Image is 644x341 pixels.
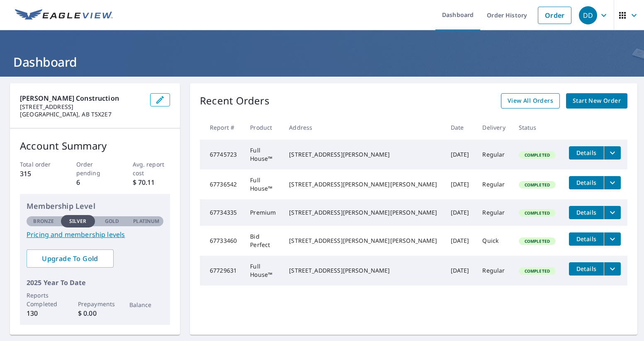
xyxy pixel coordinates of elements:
button: detailsBtn-67736542 [569,176,604,189]
button: detailsBtn-67745723 [569,146,604,160]
th: Delivery [476,115,512,140]
button: detailsBtn-67734335 [569,206,604,219]
p: Total order [20,160,58,169]
td: 67736542 [200,169,243,199]
th: Address [282,115,444,140]
div: [STREET_ADDRESS][PERSON_NAME][PERSON_NAME] [289,208,437,217]
span: Details [574,179,599,186]
td: [DATE] [444,140,476,169]
td: Regular [476,140,512,169]
span: Completed [520,238,555,244]
p: Reports Completed [27,291,61,308]
p: Avg. report cost [133,160,170,177]
td: Bid Perfect [243,226,282,256]
td: Regular [476,256,512,285]
td: Full House™ [243,256,282,285]
td: Quick [476,226,512,256]
span: View All Orders [508,96,553,106]
h1: Dashboard [10,53,634,70]
span: Details [574,235,599,243]
td: Regular [476,199,512,226]
p: [PERSON_NAME] Construction [20,93,143,103]
td: 67733460 [200,226,243,256]
td: Premium [243,199,282,226]
th: Date [444,115,476,140]
p: Platinum [133,218,159,225]
button: filesDropdownBtn-67733460 [604,232,621,246]
p: Balance [129,300,164,309]
td: [DATE] [444,169,476,199]
td: Regular [476,169,512,199]
span: Upgrade To Gold [33,254,107,263]
span: Details [574,208,599,216]
td: Full House™ [243,169,282,199]
div: [STREET_ADDRESS][PERSON_NAME] [289,150,437,159]
span: Completed [520,152,555,158]
td: 67729631 [200,256,243,285]
span: Details [574,149,599,157]
button: filesDropdownBtn-67729631 [604,262,621,276]
a: Pricing and membership levels [27,230,163,239]
button: filesDropdownBtn-67745723 [604,146,621,160]
a: Order [538,7,571,24]
p: [STREET_ADDRESS] [20,103,143,111]
p: Account Summary [20,138,170,153]
p: 6 [76,177,114,187]
button: filesDropdownBtn-67734335 [604,206,621,219]
button: detailsBtn-67733460 [569,232,604,246]
div: DD [579,6,597,24]
a: View All Orders [501,93,560,109]
button: filesDropdownBtn-67736542 [604,176,621,189]
p: Membership Level [27,201,163,212]
div: [STREET_ADDRESS][PERSON_NAME] [289,266,437,275]
a: Upgrade To Gold [27,249,114,268]
td: [DATE] [444,199,476,226]
th: Product [243,115,282,140]
p: $ 0.00 [78,308,112,318]
td: 67745723 [200,140,243,169]
p: 315 [20,169,58,179]
p: 2025 Year To Date [27,278,163,288]
td: [DATE] [444,256,476,285]
th: Report # [200,115,243,140]
span: Completed [520,268,555,274]
span: Start New Order [573,96,621,106]
p: Bronze [33,218,54,225]
td: Full House™ [243,140,282,169]
p: Order pending [76,160,114,177]
span: Completed [520,210,555,216]
button: detailsBtn-67729631 [569,262,604,276]
div: [STREET_ADDRESS][PERSON_NAME][PERSON_NAME] [289,237,437,245]
p: Silver [69,218,87,225]
td: [DATE] [444,226,476,256]
img: EV Logo [15,9,113,22]
div: [STREET_ADDRESS][PERSON_NAME][PERSON_NAME] [289,180,437,189]
p: $ 70.11 [133,177,170,187]
a: Start New Order [566,93,627,109]
span: Details [574,265,599,273]
td: 67734335 [200,199,243,226]
p: Gold [105,218,119,225]
th: Status [512,115,562,140]
p: Recent Orders [200,93,270,109]
p: [GEOGRAPHIC_DATA], AB T5X2E7 [20,111,143,118]
p: 130 [27,308,61,318]
p: Prepayments [78,300,112,308]
span: Completed [520,182,555,188]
